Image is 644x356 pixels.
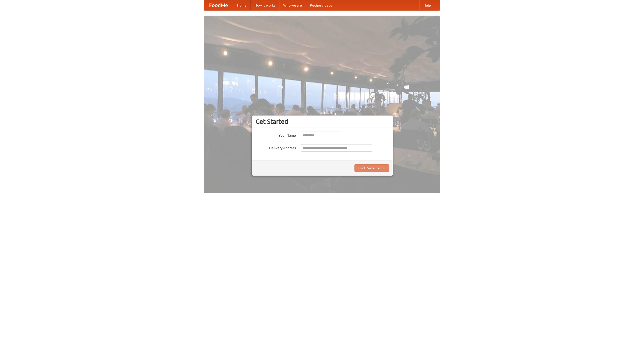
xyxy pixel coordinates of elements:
a: Recipe videos [306,0,336,10]
a: FoodMe [204,0,233,10]
h3: Get Started [256,118,389,125]
label: Delivery Address [256,144,296,150]
a: How it works [251,0,279,10]
a: Help [419,0,435,10]
a: Who we are [279,0,306,10]
label: Your Name [256,132,296,138]
a: Home [233,0,251,10]
button: Find Restaurants! [354,164,389,172]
